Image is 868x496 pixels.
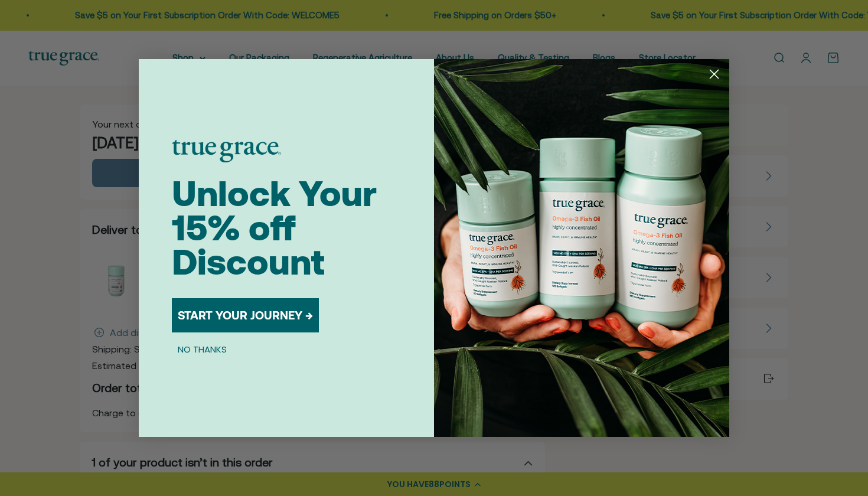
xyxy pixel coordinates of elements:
[172,342,233,356] button: NO THANKS
[172,298,319,332] button: START YOUR JOURNEY →
[434,59,729,437] img: 098727d5-50f8-4f9b-9554-844bb8da1403.jpeg
[172,140,281,162] img: logo placeholder
[704,64,725,84] button: Close dialog
[172,173,377,282] span: Unlock Your 15% off Discount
